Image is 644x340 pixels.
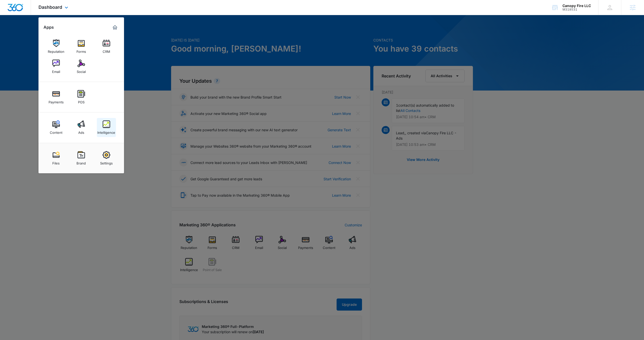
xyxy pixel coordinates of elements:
[72,37,91,56] a: Forms
[47,149,66,168] a: Files
[111,23,119,31] a: Marketing 360® Dashboard
[52,67,60,74] div: Email
[8,8,12,12] img: logo_orange.svg
[78,128,84,135] div: Ads
[14,8,25,12] div: v 4.0.25
[52,159,60,165] div: Files
[19,30,45,33] div: Domain Overview
[8,13,12,17] img: website_grey.svg
[103,47,110,54] div: CRM
[97,149,116,168] a: Settings
[47,37,66,56] a: Reputation
[100,159,113,165] div: Settings
[49,98,64,104] div: Payments
[78,98,85,104] div: POS
[72,57,91,76] a: Social
[97,128,115,135] div: Intelligence
[56,30,85,33] div: Keywords by Traffic
[47,88,66,107] a: Payments
[72,118,91,137] a: Ads
[97,37,116,56] a: CRM
[76,47,86,54] div: Forms
[97,118,116,137] a: Intelligence
[50,29,54,33] img: tab_keywords_by_traffic_grey.svg
[13,13,55,17] div: Domain: [DOMAIN_NAME]
[76,159,86,165] div: Brand
[50,128,62,135] div: Content
[44,25,54,30] h2: Apps
[562,8,591,11] div: account id
[72,88,91,107] a: POS
[38,5,62,10] span: Dashboard
[47,57,66,76] a: Email
[72,149,91,168] a: Brand
[48,47,64,54] div: Reputation
[77,67,86,74] div: Social
[14,29,18,33] img: tab_domain_overview_orange.svg
[562,4,591,8] div: account name
[47,118,66,137] a: Content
